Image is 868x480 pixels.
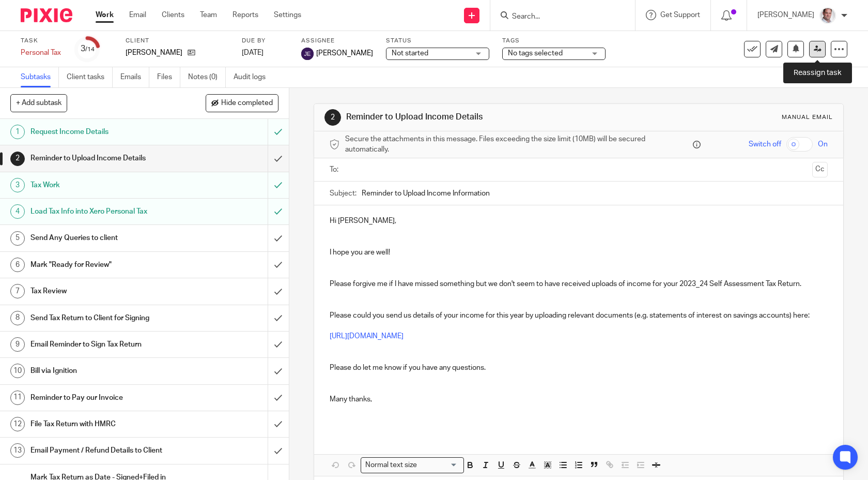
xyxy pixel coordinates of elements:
[782,113,833,122] div: Manual email
[21,48,62,58] div: Personal Tax
[30,204,182,219] h1: Load Tax Info into Xero Personal Tax
[301,48,314,60] img: svg%3E
[30,283,182,299] h1: Tax Review
[386,37,489,45] label: Status
[30,310,182,326] h1: Send Tax Return to Client for Signing
[126,48,182,58] p: [PERSON_NAME]
[21,67,59,87] a: Subtasks
[81,43,95,55] div: 3
[96,10,114,20] a: Work
[126,37,229,45] label: Client
[67,67,113,87] a: Client tasks
[10,443,25,458] div: 13
[330,333,404,340] a: [URL][DOMAIN_NAME]
[757,10,814,20] p: [PERSON_NAME]
[242,37,288,45] label: Due by
[330,383,828,404] p: Many thanks,
[363,460,420,471] span: Normal text size
[818,139,828,149] span: On
[200,10,217,20] a: Team
[330,363,828,373] p: Please do let me know if you have any questions.
[30,443,182,458] h1: Email Payment / Refund Details to Client
[10,178,25,192] div: 3
[660,11,700,19] span: Get Support
[330,216,828,226] p: Hi [PERSON_NAME],
[10,417,25,431] div: 12
[30,177,182,193] h1: Tax Work
[421,460,458,471] input: Search for option
[233,10,258,20] a: Reports
[85,47,95,52] small: /14
[324,109,341,126] div: 2
[10,258,25,272] div: 6
[330,164,341,175] label: To:
[511,12,604,22] input: Search
[392,50,428,57] span: Not started
[21,37,62,45] label: Task
[30,363,182,379] h1: Bill via Ignition
[221,99,273,108] span: Hide completed
[301,37,373,45] label: Assignee
[274,10,301,20] a: Settings
[30,151,182,166] h1: Reminder to Upload Income Details
[346,112,600,123] h1: Reminder to Upload Income Details
[120,67,149,87] a: Emails
[21,8,72,22] img: Pixie
[361,457,464,473] div: Search for option
[330,279,828,289] p: Please forgive me if I have missed something but we don't seem to have received uploads of income...
[242,49,263,56] span: [DATE]
[10,284,25,298] div: 7
[330,310,828,321] p: Please could you send us details of your income for this year by uploading relevant documents (e....
[30,230,182,246] h1: Send Any Queries to client
[30,337,182,352] h1: Email Reminder to Sign Tax Return
[10,337,25,352] div: 9
[206,94,278,112] button: Hide completed
[819,7,836,24] img: Munro%20Partners-3202.jpg
[330,247,828,258] p: I hope you are well!
[188,67,226,87] a: Notes (0)
[10,391,25,405] div: 11
[812,162,828,177] button: Cc
[316,48,373,58] span: [PERSON_NAME]
[30,124,182,140] h1: Request Income Details
[10,125,25,139] div: 1
[10,204,25,219] div: 4
[157,67,180,87] a: Files
[10,231,25,246] div: 5
[162,10,184,20] a: Clients
[30,257,182,273] h1: Mark "Ready for Review"
[508,50,563,57] span: No tags selected
[330,188,357,199] label: Subject:
[345,134,691,155] span: Secure the attachments in this message. Files exceeding the size limit (10MB) will be secured aut...
[749,139,781,149] span: Switch off
[30,416,182,432] h1: File Tax Return with HMRC
[10,364,25,378] div: 10
[10,311,25,325] div: 8
[129,10,146,20] a: Email
[234,67,273,87] a: Audit logs
[502,37,606,45] label: Tags
[30,390,182,406] h1: Reminder to Pay our Invoice
[10,152,25,166] div: 2
[10,94,67,112] button: + Add subtask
